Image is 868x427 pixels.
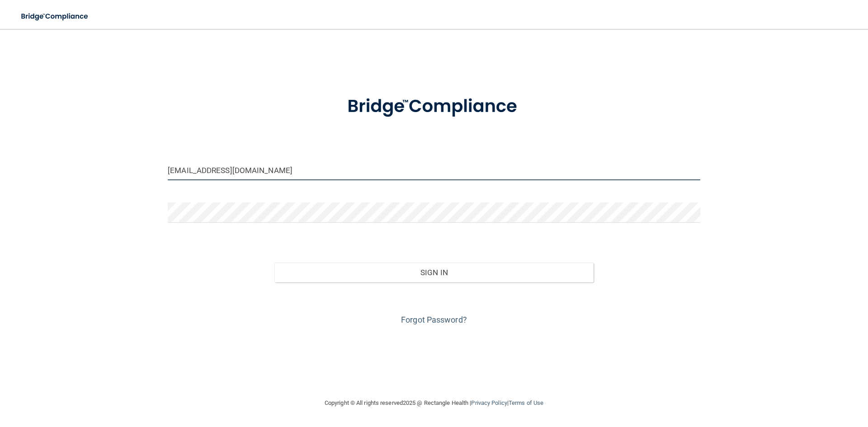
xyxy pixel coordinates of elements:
[168,160,700,180] input: Email
[274,263,594,282] button: Sign In
[14,7,97,26] img: bridge_compliance_login_screen.278c3ca4.svg
[401,315,467,324] a: Forgot Password?
[509,399,543,406] a: Terms of Use
[471,399,507,406] a: Privacy Policy
[269,389,599,418] div: Copyright © All rights reserved 2025 @ Rectangle Health | |
[329,83,539,130] img: bridge_compliance_login_screen.278c3ca4.svg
